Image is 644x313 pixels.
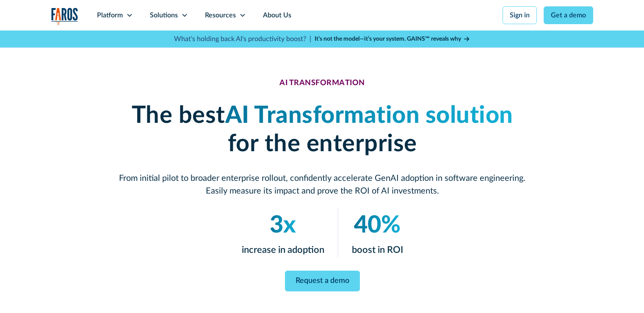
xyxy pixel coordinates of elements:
div: Solutions [150,10,178,20]
img: Logo of the analytics and reporting company Faros. [51,8,78,25]
strong: The best [131,104,225,127]
strong: for the enterprise [227,132,417,156]
a: Request a demo [285,271,359,291]
a: home [51,8,78,25]
strong: It’s not the model—it’s your system. GAINS™ reveals why [315,36,461,42]
p: increase in adoption [241,243,324,257]
p: boost in ROI [351,243,403,257]
em: 40% [354,213,401,237]
div: AI TRANSFORMATION [279,79,365,88]
div: Resources [205,10,236,20]
a: It’s not the model—it’s your system. GAINS™ reveals why [315,35,470,44]
em: 3x [270,213,296,237]
a: Sign in [503,6,537,24]
a: Get a demo [544,6,593,24]
div: Platform [97,10,123,20]
p: What's holding back AI's productivity boost? | [174,34,311,44]
p: From initial pilot to broader enterprise rollout, confidently accelerate GenAI adoption in softwa... [119,172,525,197]
em: AI Transformation solution [225,104,513,127]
